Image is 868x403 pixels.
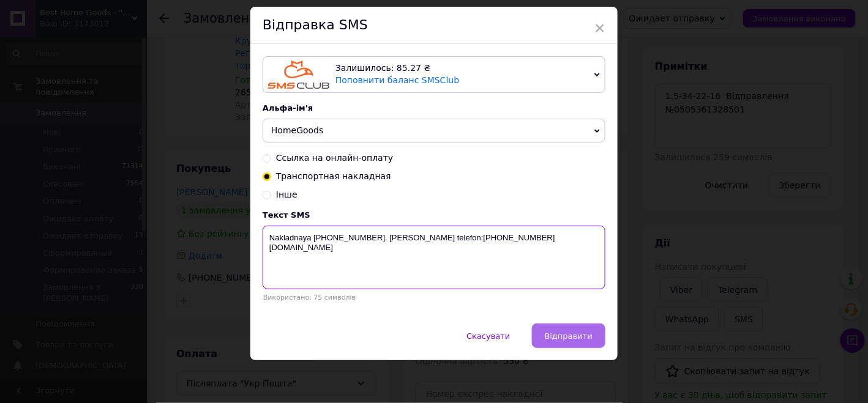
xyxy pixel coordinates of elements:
[271,125,324,135] span: HomeGoods
[276,171,391,181] span: Транспортная накладная
[545,331,593,341] span: Відправити
[263,210,605,220] div: Текст SMS
[594,18,605,39] span: ×
[466,331,510,341] span: Скасувати
[276,190,297,199] span: Інше
[532,324,605,348] button: Відправити
[276,153,393,163] span: Ссылка на онлайн-оплату
[263,226,605,289] textarea: Nakladnaya [PHONE_NUMBER]. [PERSON_NAME] telefon:[PHONE_NUMBER] [DOMAIN_NAME]
[454,324,523,348] button: Скасувати
[335,62,589,75] div: Залишилось: 85.27 ₴
[263,294,605,301] div: Використано: 75 символів
[263,103,313,113] span: Альфа-ім'я
[335,75,459,85] a: Поповнити баланс SMSClub
[250,7,618,44] div: Відправка SMS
